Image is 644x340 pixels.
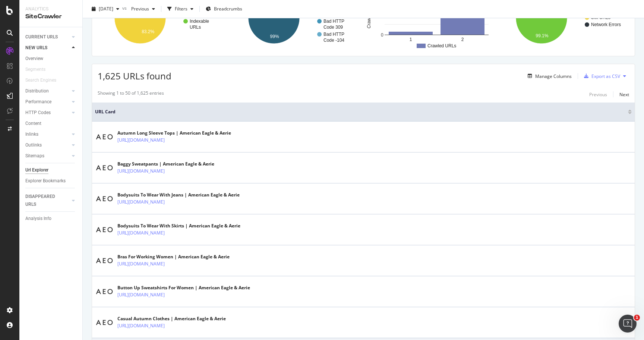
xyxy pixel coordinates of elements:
text: 1 [410,37,412,42]
text: Code 309 [323,25,343,30]
span: Previous [128,6,149,12]
div: SiteCrawler [25,12,76,21]
a: Distribution [25,87,70,95]
text: Bad HTTP [323,32,344,37]
text: 0 [381,32,383,38]
div: Inlinks [25,130,38,138]
span: Breadcrumbs [214,6,242,12]
a: NEW URLS [25,44,70,52]
button: Filters [164,3,196,15]
div: DISAPPEARED URLS [25,193,63,208]
a: Outlinks [25,141,70,149]
a: [URL][DOMAIN_NAME] [117,229,165,237]
div: Search Engines [25,76,56,84]
span: 1 [634,315,640,321]
text: 83.2% [142,29,154,34]
div: Button Up Sweatshirts For Women | American Eagle & Aerie [117,284,250,291]
div: Overview [25,55,43,63]
div: Previous [589,91,607,98]
text: 2 [461,37,464,42]
button: Next [619,90,629,99]
div: Next [619,91,629,98]
a: Search Engines [25,76,64,84]
div: Sitemaps [25,152,44,160]
div: Analytics [25,6,76,12]
div: Bodysuits To Wear With Jeans | American Eagle & Aerie [117,192,240,198]
div: CURRENT URLS [25,33,58,41]
a: CURRENT URLS [25,33,70,41]
span: URL Card [95,108,626,115]
div: Outlinks [25,141,42,149]
button: Breadcrumbs [203,3,245,15]
a: [URL][DOMAIN_NAME] [117,198,165,206]
div: Baggy Sweatpants | American Eagle & Aerie [117,161,214,167]
button: Previous [128,3,158,15]
img: main image [95,251,114,270]
img: main image [95,220,114,239]
button: Export as CSV [581,70,620,82]
text: URLs [190,25,201,30]
a: [URL][DOMAIN_NAME] [117,291,165,299]
a: Inlinks [25,130,70,138]
div: Manage Columns [535,73,572,79]
img: main image [95,189,114,208]
text: 3xx URLs [591,15,610,20]
text: 99.1% [536,33,548,38]
button: Manage Columns [525,72,572,81]
a: Segments [25,66,53,73]
a: Explorer Bookmarks [25,177,77,185]
text: Indexable [190,19,209,24]
div: NEW URLS [25,44,47,52]
div: Content [25,120,41,127]
div: Autumn Long Sleeve Tops | American Eagle & Aerie [117,130,231,136]
a: Performance [25,98,70,106]
a: Overview [25,55,77,63]
div: Bodysuits To Wear With Skirts | American Eagle & Aerie [117,223,240,229]
div: Filters [175,6,187,12]
a: Analysis Info [25,215,77,223]
img: main image [95,127,114,146]
iframe: Intercom live chat [619,315,637,333]
div: Analysis Info [25,215,51,223]
div: Explorer Bookmarks [25,177,66,185]
span: 2025 Sep. 23rd [99,6,113,12]
text: 99% [270,34,279,39]
text: Bad HTTP [323,19,344,24]
a: [URL][DOMAIN_NAME] [117,260,165,268]
div: Performance [25,98,51,106]
a: Sitemaps [25,152,70,160]
button: Previous [589,90,607,99]
img: main image [95,282,114,301]
div: Export as CSV [591,73,620,79]
text: Network Errors [591,22,621,27]
div: Url Explorer [25,166,48,174]
span: 1,625 URLs found [98,70,171,82]
div: Segments [25,66,45,73]
text: Crawled URLs [427,43,456,48]
img: main image [95,158,114,177]
div: Bras For Working Women | American Eagle & Aerie [117,254,230,260]
div: HTTP Codes [25,109,51,117]
a: [URL][DOMAIN_NAME] [117,167,165,175]
text: Code -104 [323,38,344,43]
a: Content [25,120,77,127]
span: vs [122,5,128,11]
a: Url Explorer [25,166,77,174]
div: Showing 1 to 50 of 1,625 entries [98,90,164,99]
a: [URL][DOMAIN_NAME] [117,322,165,330]
a: DISAPPEARED URLS [25,193,70,208]
div: Casual Autumn Clothes | American Eagle & Aerie [117,315,226,322]
a: HTTP Codes [25,109,70,117]
button: [DATE] [89,3,122,15]
img: main image [95,313,114,332]
a: [URL][DOMAIN_NAME] [117,136,165,144]
div: Distribution [25,87,49,95]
